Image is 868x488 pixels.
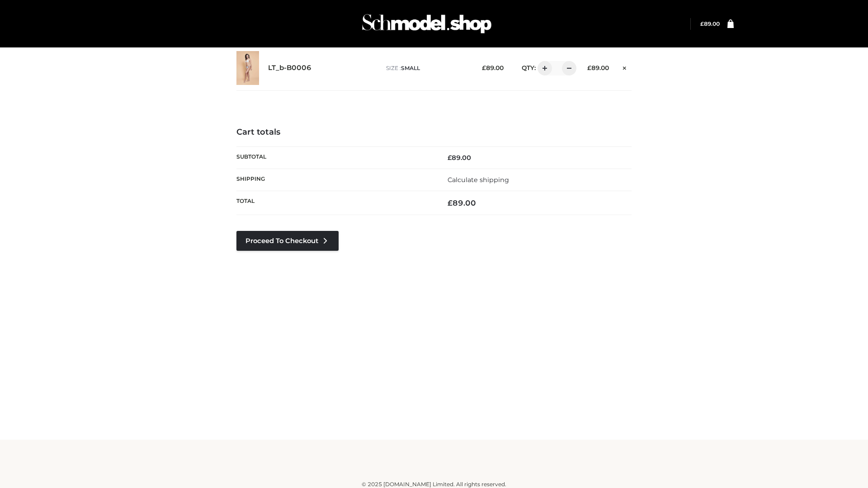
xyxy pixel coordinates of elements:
th: Total [236,191,434,215]
bdi: 89.00 [587,64,609,71]
span: £ [482,64,486,71]
a: Remove this item [618,61,632,73]
span: £ [448,198,453,207]
a: Calculate shipping [448,176,509,184]
bdi: 89.00 [448,154,471,162]
a: £89.00 [700,20,720,27]
a: Proceed to Checkout [236,231,339,251]
th: Shipping [236,169,434,191]
p: size : [386,64,468,72]
bdi: 89.00 [448,198,476,207]
div: QTY: [513,61,573,75]
span: SMALL [401,65,420,71]
th: Subtotal [236,146,434,169]
img: Schmodel Admin 964 [359,6,495,42]
bdi: 89.00 [482,64,504,71]
h4: Cart totals [236,127,632,137]
a: LT_b-B0006 [268,64,311,72]
bdi: 89.00 [700,20,720,27]
span: £ [700,20,704,27]
span: £ [587,64,591,71]
span: £ [448,154,452,162]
